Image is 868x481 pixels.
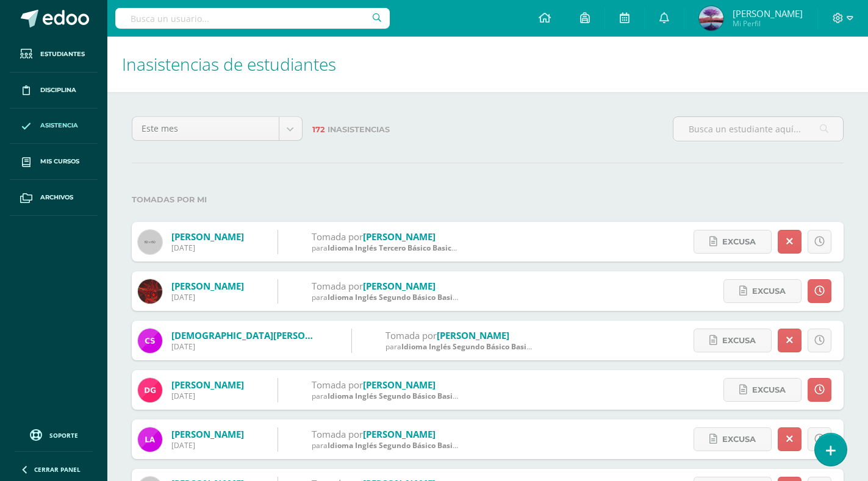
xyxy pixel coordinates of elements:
span: Mis cursos [40,157,79,166]
span: Excusa [722,230,756,253]
a: Archivos [10,180,98,216]
div: [DATE] [171,440,244,451]
div: [DATE] [171,243,244,253]
span: Idioma Inglés Segundo Básico Basicos 'LEVEL 3 A' [328,440,504,451]
span: Excusa [752,379,786,401]
span: Asistencia [40,121,78,130]
span: Archivos [40,193,73,202]
a: Excusa [694,230,772,254]
div: para [312,243,458,253]
img: 82113431e99a42fa6ee103601f2e45ec.png [138,427,162,452]
a: [PERSON_NAME] [171,428,244,440]
span: Tomada por [312,280,363,292]
div: para [312,292,458,302]
a: [PERSON_NAME] [437,329,509,341]
a: [PERSON_NAME] [171,230,244,243]
div: para [312,440,458,451]
span: Idioma Inglés Segundo Básico Basicos 'LEVEL 3 A' [328,391,504,401]
span: Idioma Inglés Segundo Básico Basicos 'LEVEL 3 A' [328,292,504,302]
a: [PERSON_NAME] [363,379,436,391]
img: eae5307713758a5c292fb7f839a3ccf7.png [138,329,162,353]
div: para [312,391,458,401]
img: b26ecf60efbf93846e8d21fef1a28423.png [699,6,723,30]
span: Este mes [142,117,270,140]
span: Tomada por [312,428,363,440]
a: Estudiantes [10,37,98,73]
img: f3bb172a793b623a9b4e5f4e1c5b50d8.png [138,279,162,304]
span: Mi Perfil [733,18,803,29]
div: [DATE] [171,391,244,401]
a: Este mes [132,117,302,140]
span: Tomada por [386,329,437,341]
span: Tomada por [312,230,363,243]
a: Excusa [694,427,772,451]
input: Busca un usuario... [115,8,390,29]
a: Soporte [15,426,93,443]
a: [PERSON_NAME] [171,379,244,391]
span: Disciplina [40,85,76,95]
a: [DEMOGRAPHIC_DATA][PERSON_NAME] [171,329,346,341]
a: [PERSON_NAME] [363,280,436,292]
a: [PERSON_NAME] [363,428,436,440]
span: 172 [312,125,325,134]
span: Soporte [49,431,78,440]
img: 205d29d9b7edc819d19848c553429ea3.png [138,378,162,402]
span: Excusa [722,428,756,451]
div: para [386,341,532,352]
a: Mis cursos [10,144,98,180]
span: Excusa [722,329,756,352]
a: [PERSON_NAME] [171,280,244,292]
span: Tomada por [312,379,363,391]
span: Excusa [752,280,786,302]
span: Idioma Inglés Tercero Básico Basicos 'LEVEL 3 A' [328,243,500,253]
span: Cerrar panel [34,465,81,474]
a: [PERSON_NAME] [363,230,436,243]
a: Excusa [723,378,802,402]
a: Disciplina [10,73,98,109]
a: Excusa [723,279,802,303]
span: [PERSON_NAME] [733,7,803,20]
a: Excusa [694,329,772,352]
div: [DATE] [171,341,318,352]
span: Estudiantes [40,49,85,59]
span: Idioma Inglés Segundo Básico Basicos 'LEVEL 3 A' [401,341,578,352]
span: Inasistencias [328,125,390,134]
img: 60x60 [138,230,162,254]
label: Tomadas por mi [132,187,844,212]
span: Inasistencias de estudiantes [122,52,336,76]
input: Busca un estudiante aquí... [673,117,843,141]
div: [DATE] [171,292,244,302]
a: Asistencia [10,109,98,144]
